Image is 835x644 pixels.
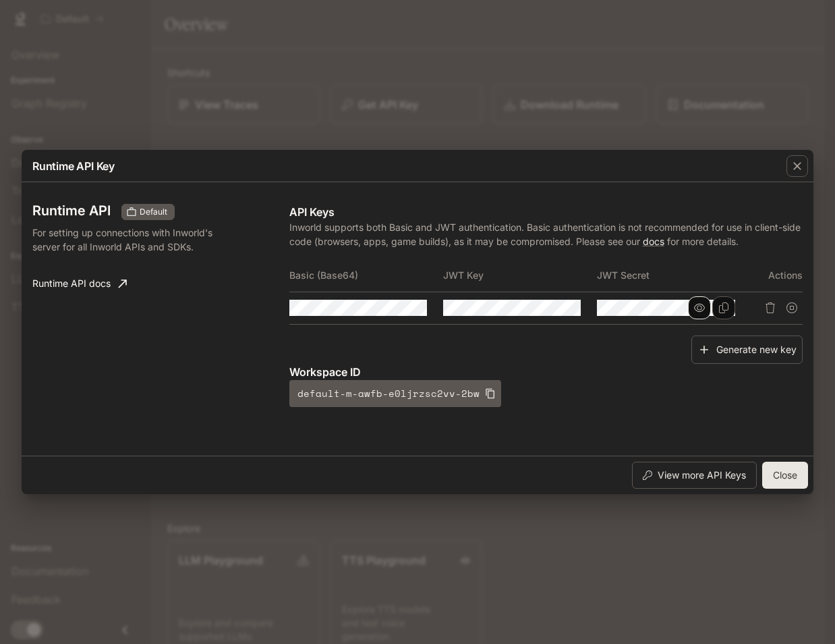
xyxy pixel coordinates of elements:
p: Inworld supports both Basic and JWT authentication. Basic authentication is not recommended for u... [289,220,803,248]
button: Close [762,462,808,489]
button: View more API Keys [632,462,757,489]
th: JWT Key [443,259,597,292]
p: API Keys [289,204,803,220]
p: For setting up connections with Inworld's server for all Inworld APIs and SDKs. [32,225,217,254]
button: default-m-awfb-e0ljrzsc2vv-2bw [289,380,501,407]
button: Suspend API key [781,297,803,319]
button: Copy Secret [712,296,735,319]
th: Actions [751,259,803,292]
button: Generate new key [691,336,803,365]
h3: Runtime API [32,204,111,217]
p: Runtime API Key [32,158,115,174]
div: These keys will apply to your current workspace only [121,204,175,220]
th: JWT Secret [597,259,751,292]
span: Default [134,206,173,218]
a: docs [643,236,664,247]
p: Workspace ID [289,364,803,380]
th: Basic (Base64) [289,259,443,292]
a: Runtime API docs [27,270,132,297]
button: Delete API key [759,297,781,319]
